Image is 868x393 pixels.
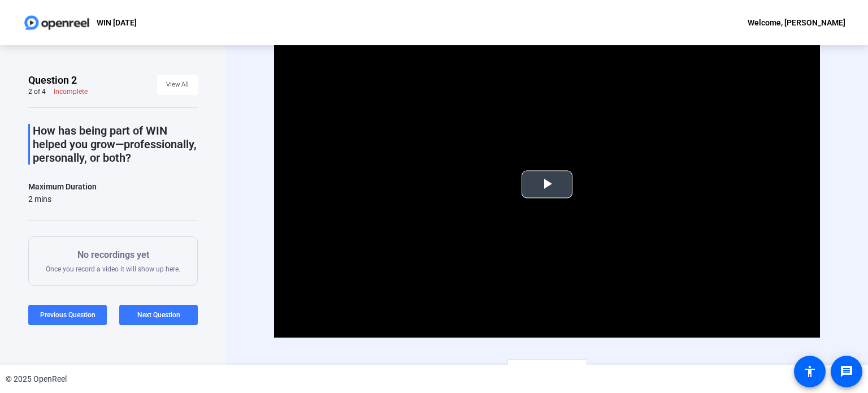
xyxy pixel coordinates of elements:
span: Next Question [137,311,180,319]
div: 2 of 4 [28,87,46,96]
div: Once you record a video it will show up here. [46,248,180,274]
div: Welcome, [PERSON_NAME] [748,16,845,29]
div: 2 mins [28,193,97,205]
button: View All [157,75,198,95]
button: Previous Question [28,305,107,325]
div: Maximum Duration [28,180,97,193]
span: Previous Question [40,311,96,319]
span: View All [166,76,189,93]
span: Record new video [517,359,578,380]
div: © 2025 OpenReel [6,373,67,385]
div: Video Player [274,31,820,338]
p: WIN [DATE] [97,16,137,29]
button: Play Video [522,170,572,198]
p: How has being part of WIN helped you grow—professionally, personally, or both? [33,124,198,165]
button: Next Question [119,305,198,325]
p: No recordings yet [46,248,180,262]
mat-icon: message [840,365,853,378]
img: OpenReel logo [23,11,91,34]
div: Incomplete [54,87,88,96]
button: Record new video [507,359,587,379]
mat-icon: accessibility [803,365,817,378]
span: Question 2 [28,74,77,87]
